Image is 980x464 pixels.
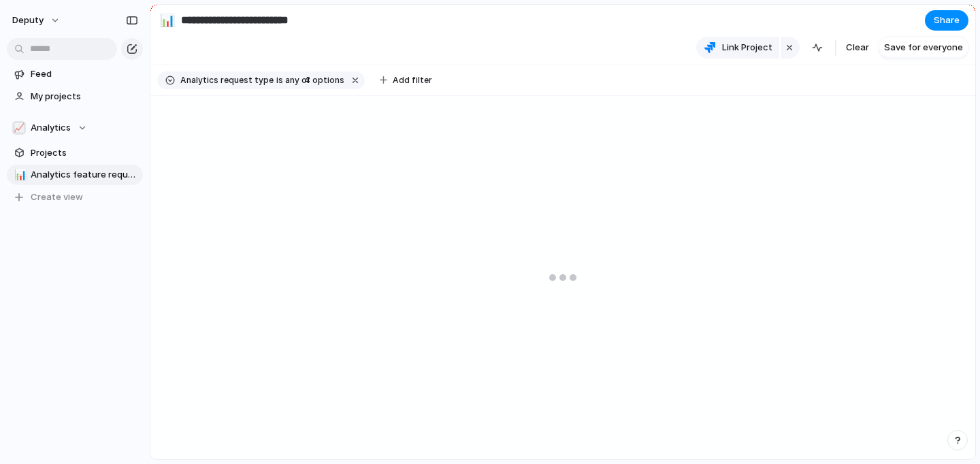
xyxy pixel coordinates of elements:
button: Link Project [696,37,779,59]
a: Projects [7,143,143,163]
div: 📊 [160,11,175,29]
span: Analytics feature requests [31,168,138,182]
div: 📊 [14,167,24,183]
span: My projects [31,90,138,103]
span: Analytics [31,121,71,135]
button: 📊 [157,10,178,31]
a: Feed [7,64,143,84]
button: Add filter [372,71,440,90]
span: Clear [846,41,869,54]
span: options [300,74,344,86]
button: 4 options [311,73,347,88]
span: Add filter [393,74,432,86]
span: Create view [31,190,83,204]
span: Analytics request type [180,74,274,86]
a: 📊Analytics feature requests [7,165,143,185]
span: Share [934,14,960,27]
span: Link Project [722,41,772,54]
span: Projects [31,146,138,160]
button: deputy [6,10,67,31]
button: 📊 [12,168,26,182]
span: is [276,74,283,86]
button: isany of [274,73,312,88]
button: Create view [7,187,143,208]
button: Share [925,10,968,31]
span: 4 [300,75,312,85]
button: 📈Analytics [7,118,143,138]
span: Save for everyone [884,41,963,54]
div: 📈 [12,121,26,135]
span: Feed [31,67,138,81]
button: Save for everyone [879,37,968,59]
span: any of [283,74,310,86]
button: Clear [840,37,875,59]
a: My projects [7,86,143,107]
span: deputy [12,14,44,27]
